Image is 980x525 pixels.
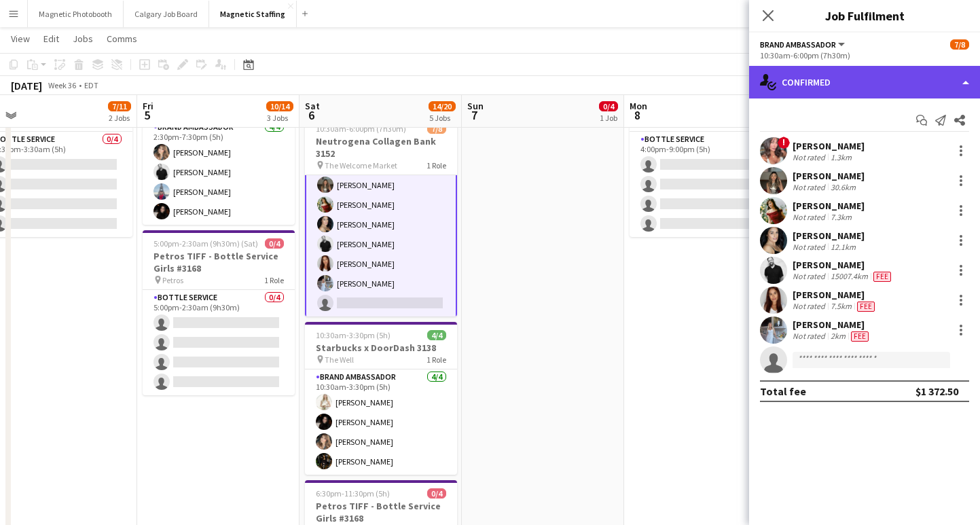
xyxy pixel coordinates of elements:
[630,100,647,112] span: Mon
[143,290,295,395] app-card-role: Bottle Service0/45:00pm-2:30am (9h30m)
[305,131,457,318] app-card-role: Brand Ambassador4A7/810:30am-6:00pm (7h30m)![PERSON_NAME][PERSON_NAME][PERSON_NAME][PERSON_NAME][...
[45,80,79,90] span: Week 36
[143,72,295,225] app-job-card: 2:30pm-7:30pm (5h)4/4Starbucks x DoorDash 3138 The Well1 RoleBrand Ambassador4/42:30pm-7:30pm (5h...
[73,33,93,45] span: Jobs
[67,30,98,48] a: Jobs
[305,369,457,475] app-card-role: Brand Ambassador4/410:30am-3:30pm (5h)[PERSON_NAME][PERSON_NAME][PERSON_NAME][PERSON_NAME]
[267,113,293,123] div: 3 Jobs
[305,322,457,475] app-job-card: 10:30am-3:30pm (5h)4/4Starbucks x DoorDash 3138 The Well1 RoleBrand Ambassador4/410:30am-3:30pm (...
[793,230,865,242] div: [PERSON_NAME]
[600,113,617,123] div: 1 Job
[749,7,980,24] h3: Job Fulfilment
[828,331,848,342] div: 2km
[316,488,390,499] span: 6:30pm-11:30pm (5h)
[793,200,865,212] div: [PERSON_NAME]
[760,39,847,50] button: Brand Ambassador
[848,331,871,342] div: Crew has different fees then in role
[109,113,130,123] div: 2 Jobs
[628,107,647,123] span: 8
[153,238,258,249] span: 5:00pm-2:30am (9h30m) (Sat)
[124,1,209,27] button: Calgary Job Board
[316,124,406,134] span: 10:30am-6:00pm (7h30m)
[11,79,42,92] div: [DATE]
[915,384,958,398] div: $1 372.50
[43,33,59,45] span: Edit
[427,160,446,170] span: 1 Role
[427,124,446,134] span: 7/8
[793,212,828,222] div: Not rated
[828,212,854,222] div: 7.3km
[143,120,295,225] app-card-role: Brand Ambassador4/42:30pm-7:30pm (5h)[PERSON_NAME][PERSON_NAME][PERSON_NAME][PERSON_NAME]
[828,242,858,252] div: 12.1km
[793,182,828,192] div: Not rated
[264,275,284,285] span: 1 Role
[305,500,457,524] h3: Petros TIFF - Bottle Service Girls #3168
[793,170,865,182] div: [PERSON_NAME]
[857,302,875,312] span: Fee
[828,152,854,162] div: 1.3km
[38,30,65,48] a: Edit
[793,331,828,342] div: Not rated
[760,384,806,398] div: Total fee
[107,33,137,45] span: Comms
[465,107,484,123] span: 7
[325,160,397,170] span: The Welcome Market
[630,132,782,237] app-card-role: Bottle Service0/44:00pm-9:00pm (5h)
[630,72,782,237] app-job-card: 4:00pm-9:00pm (5h)0/4Petros TIFF - Bottle Service Girls #3168 Petros1 RoleBottle Service0/44:00pm...
[854,301,877,312] div: Crew has different fees then in role
[5,30,35,48] a: View
[950,39,969,50] span: 7/8
[162,275,183,285] span: Petros
[84,80,98,90] div: EDT
[828,301,854,312] div: 7.5km
[141,107,153,123] span: 5
[793,140,865,152] div: [PERSON_NAME]
[760,50,969,60] div: 10:30am-6:00pm (7h30m)
[325,355,354,365] span: The Well
[793,242,828,252] div: Not rated
[108,101,131,111] span: 7/11
[871,271,894,282] div: Crew has different fees then in role
[793,152,828,162] div: Not rated
[305,100,320,112] span: Sat
[303,107,320,123] span: 6
[828,182,858,192] div: 30.6km
[11,33,30,45] span: View
[265,238,284,249] span: 0/4
[305,115,457,316] app-job-card: 10:30am-6:00pm (7h30m)7/8Neutrogena Collagen Bank 3152 The Welcome Market1 RoleBrand Ambassador4A...
[873,272,891,282] span: Fee
[429,101,456,111] span: 14/20
[28,1,124,27] button: Magnetic Photobooth
[427,488,446,499] span: 0/4
[749,66,980,98] div: Confirmed
[427,330,446,340] span: 4/4
[793,319,871,331] div: [PERSON_NAME]
[778,137,790,149] span: !
[793,301,828,312] div: Not rated
[760,39,836,50] span: Brand Ambassador
[427,355,446,365] span: 1 Role
[793,271,828,282] div: Not rated
[101,30,143,48] a: Comms
[316,330,391,340] span: 10:30am-3:30pm (5h)
[828,271,871,282] div: 15007.4km
[793,289,877,301] div: [PERSON_NAME]
[266,101,293,111] span: 10/14
[305,135,457,160] h3: Neutrogena Collagen Bank 3152
[793,259,894,271] div: [PERSON_NAME]
[209,1,297,27] button: Magnetic Staffing
[143,100,153,112] span: Fri
[429,113,455,123] div: 5 Jobs
[305,342,457,354] h3: Starbucks x DoorDash 3138
[143,230,295,395] app-job-card: 5:00pm-2:30am (9h30m) (Sat)0/4Petros TIFF - Bottle Service Girls #3168 Petros1 RoleBottle Service...
[467,100,484,112] span: Sun
[851,331,869,342] span: Fee
[143,250,295,274] h3: Petros TIFF - Bottle Service Girls #3168
[599,101,618,111] span: 0/4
